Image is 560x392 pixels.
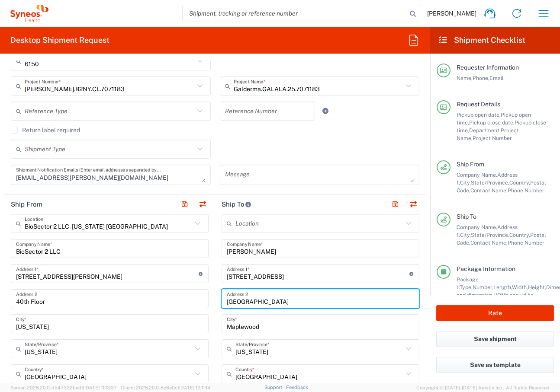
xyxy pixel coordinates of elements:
span: Copyright © [DATE]-[DATE] Agistix Inc., All Rights Reserved [416,384,550,392]
span: Server: 2025.20.0-db47332bad5 [10,385,117,390]
span: Ship From [457,161,484,168]
span: Pickup close date, [469,119,515,126]
span: Department, [469,127,501,134]
span: Length, [493,284,512,290]
input: Shipment, tracking or reference number [183,5,407,22]
span: State/Province, [471,232,509,238]
span: Name, [457,75,473,81]
span: Email [489,75,504,81]
span: Country, [509,232,530,238]
span: City, [460,179,471,186]
span: Company Name, [457,172,497,178]
a: Add Reference [319,105,331,117]
span: Country, [509,179,530,186]
a: Feedback [286,385,308,390]
span: [DATE] 11:13:37 [84,385,117,390]
button: Save shipment [436,331,554,347]
span: Phone, [473,75,489,81]
a: Support [264,385,286,390]
span: Request Details [457,101,500,108]
span: Package Information [457,265,515,272]
button: Rate [436,305,554,321]
span: Contact Name, [470,239,508,246]
span: Height, [528,284,546,290]
span: City, [460,232,471,238]
h2: Shipment Checklist [438,35,525,45]
span: Phone Number [508,187,544,194]
span: Type, [460,284,473,290]
span: Number, [473,284,493,290]
h2: Desktop Shipment Request [10,35,109,45]
span: Ship To [457,213,476,220]
span: Client: 2025.20.0-8c6e0cf [121,385,210,390]
button: Save as template [436,357,554,373]
span: Contact Name, [470,187,508,194]
span: Requester Information [457,64,519,71]
span: Project Number [473,135,512,141]
span: Width, [512,284,528,290]
span: [PERSON_NAME] [427,10,476,17]
span: Package 1: [457,276,479,290]
span: Phone Number [508,239,544,246]
h2: Ship From [11,200,42,209]
label: Return label required [11,127,80,134]
span: [DATE] 12:11:14 [179,385,210,390]
span: Company Name, [457,224,497,230]
span: Pickup open date, [457,112,501,118]
span: State/Province, [471,179,509,186]
h2: Ship To [222,200,251,209]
